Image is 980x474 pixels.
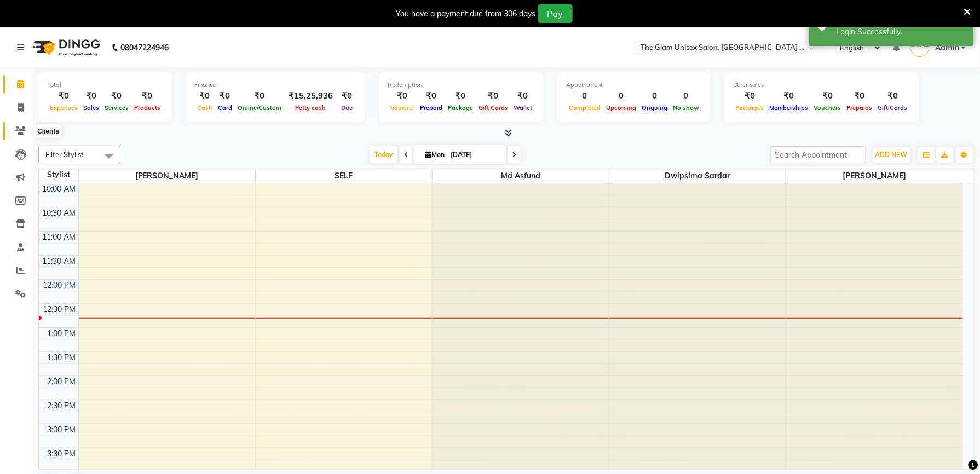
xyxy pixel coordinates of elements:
span: No show [670,104,702,112]
span: Petty cash [293,104,329,112]
div: Other sales [733,80,910,90]
span: Gift Cards [476,104,511,112]
div: 0 [670,90,702,102]
span: Md Asfund [433,169,609,183]
span: Prepaids [844,104,875,112]
div: 12:30 PM [41,304,78,315]
span: SELF [256,169,432,183]
div: ₹0 [215,90,235,102]
div: 2:30 PM [45,400,78,412]
div: ₹0 [102,90,131,102]
div: ₹0 [388,90,417,102]
div: 11:30 AM [41,256,78,267]
span: Gift Cards [875,104,910,112]
div: ₹0 [511,90,535,102]
div: You have a payment due from 306 days [396,8,536,20]
div: ₹0 [733,90,767,102]
span: Ongoing [639,104,670,112]
div: ₹0 [47,90,80,102]
div: ₹15,25,936 [284,90,337,102]
div: 1:30 PM [45,352,78,363]
span: Vouchers [811,104,844,112]
span: Voucher [388,104,417,112]
span: Cash [194,104,215,112]
span: Due [338,104,355,112]
div: 1:00 PM [45,328,78,339]
div: 0 [603,90,639,102]
div: 10:00 AM [41,183,78,195]
span: Package [445,104,476,112]
div: ₹0 [767,90,811,102]
span: Card [215,104,235,112]
b: 08047224946 [120,32,169,63]
div: Redemption [388,80,535,90]
span: Dwipsima Sardar [609,169,786,183]
span: Expenses [47,104,80,112]
img: Admin [910,38,930,57]
div: 2:00 PM [45,376,78,388]
div: ₹0 [131,90,163,102]
button: Pay [538,4,573,23]
input: 2025-09-01 [447,147,502,163]
img: logo [28,32,103,63]
div: ₹0 [337,90,356,102]
span: Upcoming [603,104,639,112]
div: Total [47,80,163,90]
span: [PERSON_NAME] [79,169,255,183]
span: Packages [733,104,767,112]
div: Appointment [566,80,702,90]
span: Sales [80,104,102,112]
div: ₹0 [80,90,102,102]
div: 12:00 PM [41,280,78,291]
input: Search Appointment [770,146,866,163]
div: ₹0 [811,90,844,102]
div: 0 [566,90,603,102]
span: Mon [423,151,447,159]
div: 3:00 PM [45,424,78,436]
span: Memberships [767,104,811,112]
button: ADD NEW [873,147,910,163]
div: Login Successfully. [837,26,965,38]
span: Online/Custom [235,104,284,112]
div: ₹0 [445,90,476,102]
div: ₹0 [235,90,284,102]
span: Services [102,104,131,112]
div: Finance [194,80,356,90]
span: Prepaid [417,104,445,112]
div: Clients [34,125,62,138]
div: ₹0 [844,90,875,102]
div: ₹0 [875,90,910,102]
div: 3:30 PM [45,448,78,460]
span: Completed [566,104,603,112]
div: ₹0 [194,90,215,102]
div: 10:30 AM [41,207,78,219]
div: 11:00 AM [41,232,78,243]
div: Stylist [39,169,78,181]
span: ADD NEW [875,151,908,159]
span: Wallet [511,104,535,112]
span: Today [370,146,397,163]
span: Filter Stylist [45,150,84,159]
span: Products [131,104,163,112]
div: ₹0 [476,90,511,102]
span: Admin [935,42,959,54]
span: [PERSON_NAME] [786,169,963,183]
div: ₹0 [417,90,445,102]
div: 0 [639,90,670,102]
